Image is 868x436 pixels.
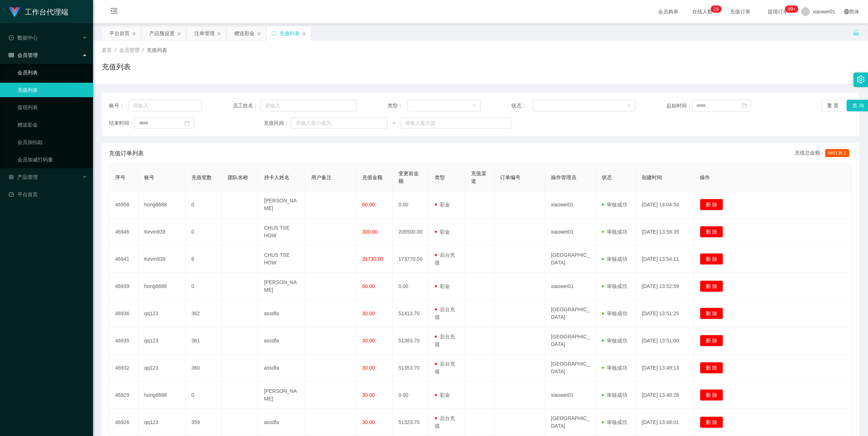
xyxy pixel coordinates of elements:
[689,9,716,14] span: 在线人数
[545,382,596,409] td: xiaowei01
[700,416,723,428] button: 删 除
[636,382,694,409] td: [DATE] 13:48:28
[393,191,429,218] td: 0.00
[700,280,723,292] button: 删 除
[9,7,20,17] img: logo.9652507e.png
[138,354,186,382] td: qq123
[602,365,627,371] span: 审核成功
[602,338,627,344] span: 审核成功
[138,300,186,327] td: qq123
[258,327,305,354] td: assdfa
[602,174,612,180] span: 状态
[17,100,87,115] a: 提现列表
[636,218,694,246] td: [DATE] 13:59:35
[258,218,305,246] td: CHUS TSE HOW
[102,47,112,53] span: 首页
[186,218,222,246] td: 0
[435,307,455,320] span: 后台充值
[109,300,138,327] td: 46936
[602,256,627,262] span: 审核成功
[142,47,144,53] span: /
[109,409,138,436] td: 46926
[388,102,407,110] span: 类型：
[435,361,455,374] span: 后台充值
[362,338,375,344] span: 30.00
[435,392,450,398] span: 彩金
[258,409,305,436] td: assdfa
[186,327,222,354] td: 361
[102,0,126,24] i: 图标: menu-fold
[602,229,627,235] span: 审核成功
[9,174,38,180] span: 产品管理
[258,354,305,382] td: assdfa
[636,273,694,300] td: [DATE] 13:52:59
[184,120,190,126] i: 图标: calendar
[393,300,429,327] td: 51413.70
[795,149,852,158] div: 充值总金额：
[602,202,627,207] span: 审核成功
[545,354,596,382] td: [GEOGRAPHIC_DATA]
[844,9,849,14] i: 图标: global
[258,382,305,409] td: [PERSON_NAME]
[545,300,596,327] td: [GEOGRAPHIC_DATA]
[401,117,511,129] input: 请输入最大值
[362,174,382,180] span: 充值金额
[138,382,186,409] td: hong6688
[9,53,14,58] i: 图标: table
[109,149,144,158] span: 充值订单列表
[258,191,305,218] td: [PERSON_NAME]
[9,174,14,180] i: 图标: appstore-o
[17,135,87,149] a: 会员加扣款
[17,83,87,97] a: 充值列表
[17,152,87,167] a: 会员加减打码量
[257,32,261,36] i: 图标: close
[362,419,375,425] span: 30.00
[260,100,357,111] input: 请输入
[362,283,375,289] span: 60.00
[435,229,450,235] span: 彩金
[109,246,138,273] td: 46941
[700,199,723,210] button: 删 除
[726,9,754,14] span: 充值订单
[279,26,300,40] div: 充值列表
[545,246,596,273] td: [GEOGRAPHIC_DATA]
[636,327,694,354] td: [DATE] 13:51:00
[186,273,222,300] td: 0
[129,100,202,111] input: 请输入
[109,26,130,40] div: 平台首页
[700,389,723,401] button: 删 除
[435,283,450,289] span: 彩金
[186,409,222,436] td: 359
[138,327,186,354] td: qq123
[435,202,450,207] span: 彩金
[545,273,596,300] td: xiaowei01
[853,29,859,36] i: 图标: unlock
[602,419,627,425] span: 审核成功
[398,170,419,184] span: 变更前金额
[393,327,429,354] td: 51383.70
[825,149,849,157] span: 660136.1
[234,26,255,40] div: 赠送彩金
[291,117,388,129] input: 请输入最小值为
[9,52,38,58] span: 会员管理
[545,409,596,436] td: [GEOGRAPHIC_DATA]
[191,174,212,180] span: 充值笔数
[9,35,38,41] span: 数据中心
[545,218,596,246] td: xiaowei01
[393,218,429,246] td: 205500.00
[258,273,305,300] td: [PERSON_NAME]
[25,0,68,24] h1: 工作台代理端
[302,32,306,36] i: 图标: close
[177,32,181,36] i: 图标: close
[264,174,289,180] span: 持卡人姓名
[714,5,716,13] p: 2
[17,65,87,80] a: 会员列表
[138,218,186,246] td: Kevin939
[149,26,175,40] div: 产品预设置
[700,253,723,265] button: 删 除
[393,246,429,273] td: 173770.00
[700,335,723,346] button: 删 除
[271,31,276,36] i: 图标: sync
[388,119,401,127] span: ~
[9,35,14,40] i: 图标: check-circle-o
